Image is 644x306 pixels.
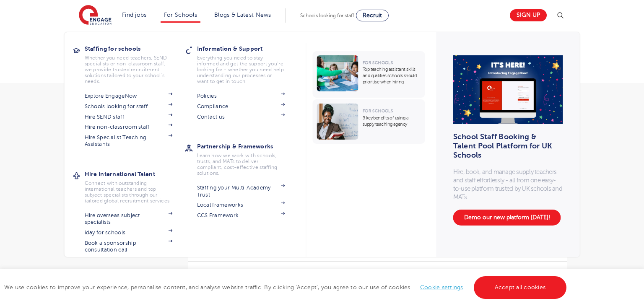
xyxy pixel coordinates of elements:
span: For Schools [363,60,393,65]
a: Recruit [356,10,389,21]
a: Blogs & Latest News [214,12,271,18]
a: Hire Specialist Teaching Assistants [85,134,173,148]
span: Recruit [363,12,382,18]
h3: School Staff Booking & Talent Pool Platform for UK Schools [453,137,558,155]
span: We use cookies to improve your experience, personalise content, and analyse website traffic. By c... [4,284,569,290]
a: iday for schools [85,229,173,236]
h3: Staffing for schools [85,43,185,54]
a: Hire International TalentConnect with outstanding international teachers and top subject speciali... [85,168,185,204]
h3: Information & Support [197,43,298,54]
a: For SchoolsTop teaching assistant skills and qualities schools should prioritise when hiring [313,51,427,98]
p: Top teaching assistant skills and qualities schools should prioritise when hiring [363,66,421,85]
p: Whether you need teachers, SEND specialists or non-classroom staff, we provide trusted recruitmen... [85,55,173,84]
a: Partnership & FrameworksLearn how we work with schools, trusts, and MATs to deliver compliant, co... [197,140,298,176]
p: Learn how we work with schools, trusts, and MATs to deliver compliant, cost-effective staffing so... [197,153,285,176]
span: Schools looking for staff [300,13,354,18]
a: Cookie settings [420,284,463,290]
p: Connect with outstanding international teachers and top subject specialists through our tailored ... [85,180,173,204]
img: Engage Education [79,5,112,26]
a: Book a sponsorship consultation call [85,240,173,254]
a: Accept all cookies [474,276,567,299]
a: Local frameworks [197,202,285,208]
a: For Schools [164,12,197,18]
p: 5 key benefits of using a supply teaching agency [363,115,421,127]
a: Policies [197,93,285,99]
a: Schools looking for staff [85,103,173,110]
p: Everything you need to stay informed and get the support you’re looking for - whether you need he... [197,55,285,84]
h3: Hire International Talent [85,168,185,180]
a: Demo our new platform [DATE]! [453,210,561,226]
span: For Schools [363,109,393,113]
a: Explore EngageNow [85,93,173,99]
p: Hire, book, and manage supply teachers and staff effortlessly - all from one easy-to-use platform... [453,168,563,201]
a: Hire non-classroom staff [85,124,173,130]
a: Hire SEND staff [85,114,173,120]
a: Find jobs [122,12,147,18]
a: Compliance [197,103,285,110]
a: Staffing your Multi-Academy Trust [197,184,285,198]
a: Hire overseas subject specialists [85,212,173,226]
a: Contact us [197,114,285,120]
a: CCS Framework [197,212,285,219]
a: Information & SupportEverything you need to stay informed and get the support you’re looking for ... [197,43,298,84]
a: Staffing for schoolsWhether you need teachers, SEND specialists or non-classroom staff, we provid... [85,43,185,84]
a: Sign up [510,9,547,21]
a: For Schools5 key benefits of using a supply teaching agency [313,99,427,144]
h3: Partnership & Frameworks [197,140,298,152]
